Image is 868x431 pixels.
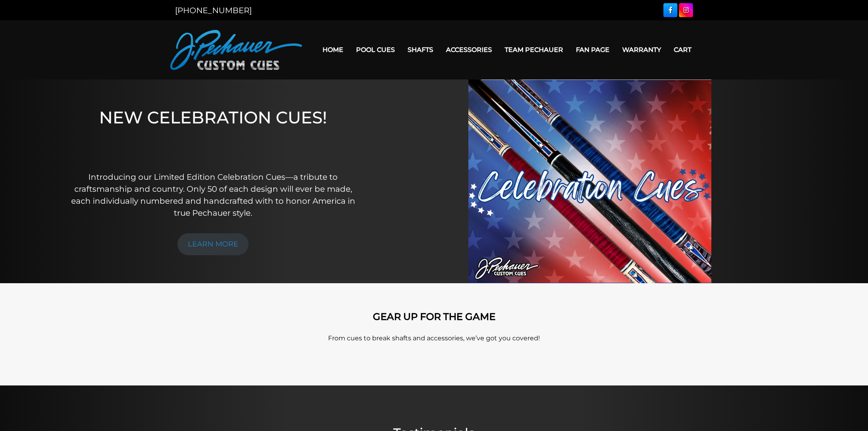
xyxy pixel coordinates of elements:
[175,6,252,15] a: [PHONE_NUMBER]
[569,40,616,60] a: Fan Page
[440,40,498,60] a: Accessories
[373,311,496,322] strong: GEAR UP FOR THE GAME
[350,40,401,60] a: Pool Cues
[616,40,667,60] a: Warranty
[170,30,302,70] img: Pechauer Custom Cues
[206,334,662,343] p: From cues to break shafts and accessories, we’ve got you covered!
[69,107,357,160] h1: NEW CELEBRATION CUES!
[401,40,440,60] a: Shafts
[69,171,357,219] p: Introducing our Limited Edition Celebration Cues—a tribute to craftsmanship and country. Only 50 ...
[667,40,698,60] a: Cart
[177,233,249,255] a: LEARN MORE
[498,40,569,60] a: Team Pechauer
[316,40,350,60] a: Home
